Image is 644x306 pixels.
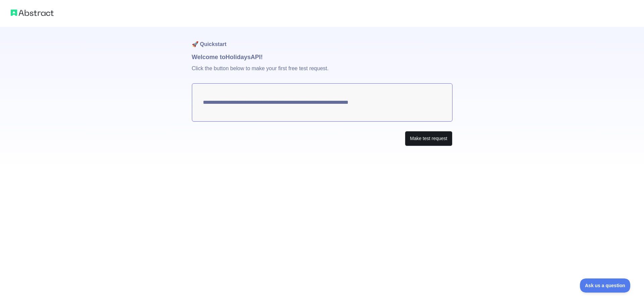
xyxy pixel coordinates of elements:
button: Make test request [405,131,452,146]
h1: 🚀 Quickstart [192,27,452,52]
img: Abstract logo [11,8,54,17]
p: Click the button below to make your first free test request. [192,62,452,83]
h1: Welcome to Holidays API! [192,52,452,62]
iframe: Toggle Customer Support [580,278,631,293]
